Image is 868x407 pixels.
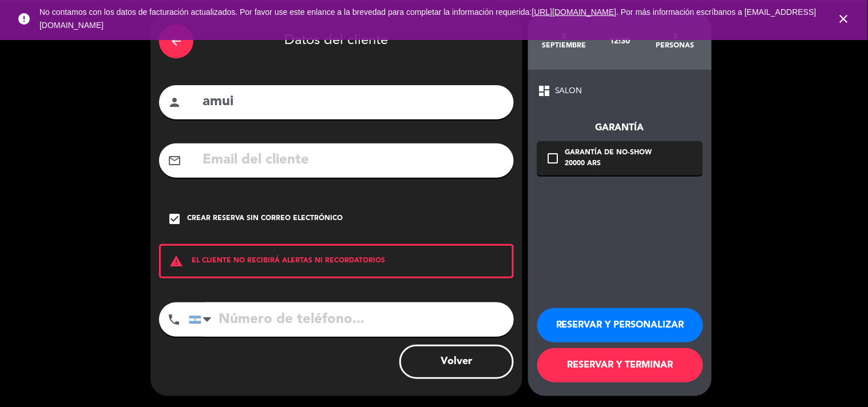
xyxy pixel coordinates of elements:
[565,158,652,170] div: 20000 ARS
[39,7,817,30] a: . Por más información escríbanos a [EMAIL_ADDRESS][DOMAIN_NAME]
[189,302,514,337] input: Número de teléfono...
[187,213,343,225] div: Crear reserva sin correo electrónico
[537,308,703,342] button: RESERVAR Y PERSONALIZAR
[159,244,514,278] div: EL CLIENTE NO RECIBIRÁ ALERTAS NI RECORDATORIOS
[399,345,514,379] button: Volver
[837,12,851,26] i: close
[168,212,181,226] i: check_box
[168,154,181,167] i: mail_outline
[161,254,192,268] i: warning
[532,7,617,17] a: [URL][DOMAIN_NAME]
[201,90,505,114] input: Nombre del cliente
[592,21,648,61] div: 12:30
[17,12,31,26] i: error
[169,34,183,48] i: arrow_back
[537,84,551,98] span: dashboard
[189,303,216,336] div: Argentina: +54
[565,147,652,159] div: Garantía de no-show
[537,41,592,50] div: septiembre
[159,21,514,61] div: Datos del cliente
[546,151,560,165] i: check_box_outline_blank
[648,41,703,50] div: personas
[168,95,181,109] i: person
[555,85,582,98] span: SALON
[39,7,817,30] span: No contamos con los datos de facturación actualizados. Por favor use este enlance a la brevedad p...
[537,348,703,382] button: RESERVAR Y TERMINAR
[201,149,505,172] input: Email del cliente
[537,121,703,135] div: Garantía
[167,313,181,326] i: phone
